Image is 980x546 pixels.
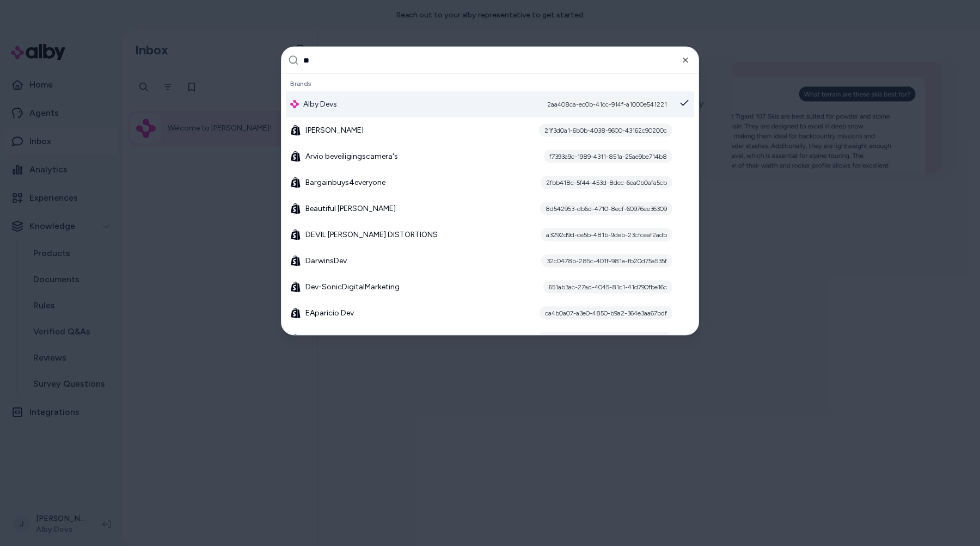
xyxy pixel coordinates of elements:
[305,151,398,162] span: Arvio beveiligingscamera's
[305,229,438,240] span: DEVIL [PERSON_NAME] DISTORTIONS
[305,203,396,214] span: Beautiful [PERSON_NAME]
[305,177,385,188] span: Bargainbuys4everyone
[305,334,353,345] span: EVEREVE Dev
[541,176,672,189] div: 2fbb418c-5f44-453d-8dec-6ea0b0afa5cb
[540,202,672,215] div: 8d542953-db6d-4710-8ecf-60976ee36309
[544,150,672,163] div: f7393a9c-1989-4311-851a-25ae9be714b8
[305,308,354,319] span: EAparicio Dev
[305,256,347,266] span: DarwinsDev
[281,74,699,335] div: Suggestions
[537,333,672,346] div: e7729db2-a12a-41c8-8b26-b982574070e6
[543,281,672,294] div: 651ab3ac-27ad-4045-81c1-41d790fbe16c
[541,228,672,241] div: a3292d9d-ce5b-481b-9deb-23cfceaf2adb
[305,282,400,293] span: Dev-SonicDigitalMarketing
[541,255,672,268] div: 32c0478b-285c-401f-981e-fb20d75a535f
[290,100,299,109] img: alby Logo
[539,124,672,137] div: 21f3d0a1-6b0b-4038-9600-43162c90200c
[286,76,694,91] div: Brands
[542,98,672,111] div: 2aa408ca-ec0b-41cc-914f-a1000e541221
[305,125,364,136] span: [PERSON_NAME]
[303,99,337,110] span: Alby Devs
[540,307,672,320] div: ca4b0a07-a3e0-4850-b9a2-364e3aa67bdf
